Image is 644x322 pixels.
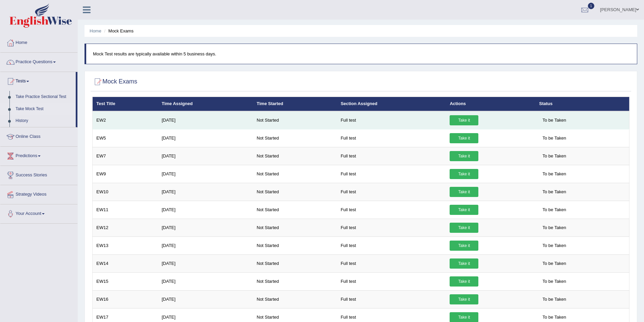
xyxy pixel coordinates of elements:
[0,72,76,89] a: Tests
[253,201,337,219] td: Not Started
[337,290,446,308] td: Full test
[337,219,446,237] td: Full test
[253,97,337,111] th: Time Started
[539,241,570,251] span: To be Taken
[253,129,337,147] td: Not Started
[13,115,76,127] a: History
[337,272,446,290] td: Full test
[158,272,253,290] td: [DATE]
[450,187,478,197] a: Take it
[90,28,101,33] a: Home
[450,223,478,233] a: Take it
[337,201,446,219] td: Full test
[450,258,478,269] a: Take it
[93,97,158,111] th: Test Title
[337,237,446,254] td: Full test
[253,165,337,183] td: Not Started
[337,129,446,147] td: Full test
[337,183,446,201] td: Full test
[93,290,158,308] td: EW16
[0,53,77,70] a: Practice Questions
[450,205,478,215] a: Take it
[253,183,337,201] td: Not Started
[539,294,570,304] span: To be Taken
[0,185,77,202] a: Strategy Videos
[539,115,570,125] span: To be Taken
[539,187,570,197] span: To be Taken
[0,147,77,164] a: Predictions
[93,129,158,147] td: EW5
[13,91,76,103] a: Take Practice Sectional Test
[253,237,337,254] td: Not Started
[0,166,77,183] a: Success Stories
[93,183,158,201] td: EW10
[93,165,158,183] td: EW9
[337,97,446,111] th: Section Assigned
[450,241,478,251] a: Take it
[158,129,253,147] td: [DATE]
[337,165,446,183] td: Full test
[253,290,337,308] td: Not Started
[93,201,158,219] td: EW11
[535,97,629,111] th: Status
[93,254,158,272] td: EW14
[93,219,158,237] td: EW12
[337,147,446,165] td: Full test
[158,290,253,308] td: [DATE]
[93,272,158,290] td: EW15
[93,111,158,129] td: EW2
[337,254,446,272] td: Full test
[0,33,77,50] a: Home
[539,223,570,233] span: To be Taken
[450,151,478,161] a: Take it
[158,237,253,254] td: [DATE]
[539,205,570,215] span: To be Taken
[93,147,158,165] td: EW7
[450,294,478,304] a: Take it
[158,147,253,165] td: [DATE]
[539,258,570,269] span: To be Taken
[539,151,570,161] span: To be Taken
[93,51,630,57] p: Mock Test results are typically available within 5 business days.
[253,254,337,272] td: Not Started
[92,77,137,87] h2: Mock Exams
[102,28,134,34] li: Mock Exams
[446,97,535,111] th: Actions
[450,115,478,125] a: Take it
[158,165,253,183] td: [DATE]
[450,133,478,143] a: Take it
[158,111,253,129] td: [DATE]
[158,97,253,111] th: Time Assigned
[158,254,253,272] td: [DATE]
[158,201,253,219] td: [DATE]
[539,169,570,179] span: To be Taken
[450,276,478,287] a: Take it
[0,204,77,221] a: Your Account
[588,3,595,9] span: 1
[539,133,570,143] span: To be Taken
[93,237,158,254] td: EW13
[450,169,478,179] a: Take it
[253,147,337,165] td: Not Started
[13,103,76,115] a: Take Mock Test
[337,111,446,129] td: Full test
[253,219,337,237] td: Not Started
[0,127,77,144] a: Online Class
[158,219,253,237] td: [DATE]
[539,276,570,287] span: To be Taken
[253,111,337,129] td: Not Started
[253,272,337,290] td: Not Started
[158,183,253,201] td: [DATE]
